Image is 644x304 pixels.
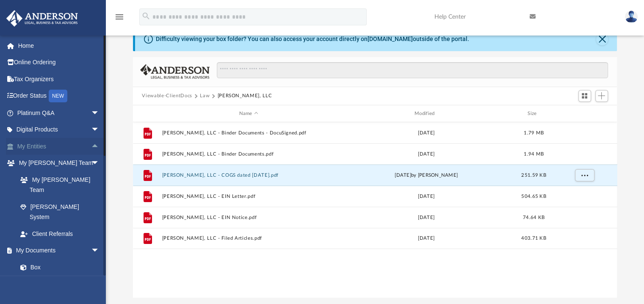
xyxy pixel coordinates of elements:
span: arrow_drop_down [91,121,108,139]
div: Size [517,110,550,118]
button: [PERSON_NAME], LLC - Binder Documents - DocuSigned.pdf [162,130,335,136]
a: Digital Productsarrow_drop_down [6,121,112,138]
button: Viewable-ClientDocs [142,92,192,100]
button: [PERSON_NAME], LLC [217,92,272,100]
a: Order StatusNEW [6,88,112,105]
span: 1.94 MB [524,152,544,156]
span: 251.59 KB [521,173,546,178]
div: [DATE] [339,235,513,243]
button: [PERSON_NAME], LLC - EIN Notice.pdf [162,215,335,220]
a: My Documentsarrow_drop_down [6,242,108,259]
span: 1.79 MB [524,131,544,135]
div: [DATE] [339,129,513,137]
a: My [PERSON_NAME] Teamarrow_drop_down [6,155,108,172]
div: grid [133,122,617,297]
a: [DOMAIN_NAME] [368,36,413,42]
button: Law [200,92,210,100]
a: Meeting Minutes [12,276,108,293]
i: menu [114,12,124,22]
a: menu [114,16,124,22]
div: [DATE] by [PERSON_NAME] [339,172,513,179]
span: 74.64 KB [522,215,544,220]
button: [PERSON_NAME], LLC - EIN Letter.pdf [162,194,335,199]
span: 403.71 KB [521,236,546,241]
button: [PERSON_NAME], LLC - COGS dated [DATE].pdf [162,173,335,178]
span: 504.65 KB [521,194,546,199]
div: id [136,110,158,118]
div: Modified [339,110,513,118]
div: id [554,110,614,118]
div: [DATE] [339,193,513,200]
input: Search files and folders [217,62,608,78]
a: My Entitiesarrow_drop_up [6,138,112,155]
a: Platinum Q&Aarrow_drop_down [6,104,112,121]
a: [PERSON_NAME] System [12,198,108,225]
button: Switch to Grid View [578,90,591,102]
a: Tax Organizers [6,71,112,88]
button: More options [575,169,594,182]
div: Difficulty viewing your box folder? You can also access your account directly on outside of the p... [156,35,469,44]
img: Anderson Advisors Platinum Portal [4,10,80,27]
a: My [PERSON_NAME] Team [12,171,104,198]
a: Box [12,259,104,276]
a: Home [6,37,112,54]
i: search [141,11,151,21]
span: arrow_drop_down [91,104,108,122]
span: arrow_drop_down [91,155,108,172]
div: [DATE] [339,214,513,222]
span: arrow_drop_up [91,138,108,155]
div: Name [161,110,335,118]
button: [PERSON_NAME], LLC - Binder Documents.pdf [162,151,335,157]
a: Client Referrals [12,225,108,242]
a: Online Ordering [6,54,112,71]
button: Add [595,90,608,102]
span: arrow_drop_down [91,242,108,260]
img: User Pic [625,11,638,23]
button: [PERSON_NAME], LLC - Filed Articles.pdf [162,236,335,241]
div: [DATE] [339,151,513,158]
button: Close [596,33,608,45]
div: NEW [49,90,67,102]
